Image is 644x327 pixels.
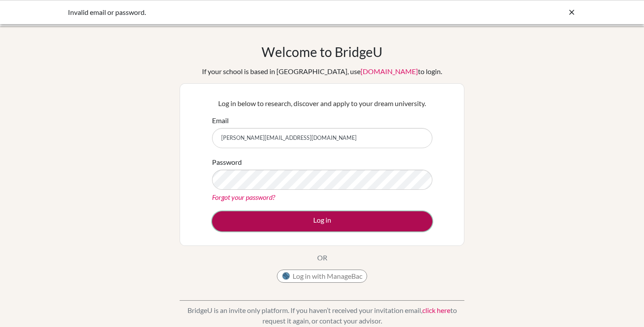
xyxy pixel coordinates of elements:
div: Invalid email or password. [68,7,445,18]
label: Email [212,115,229,126]
div: If your school is based in [GEOGRAPHIC_DATA], use to login. [202,66,442,77]
a: click here [422,306,450,314]
button: Log in [212,211,432,231]
p: BridgeU is an invite only platform. If you haven’t received your invitation email, to request it ... [180,305,464,326]
a: Forgot your password? [212,193,275,201]
a: [DOMAIN_NAME] [361,67,418,75]
button: Log in with ManageBac [277,270,367,283]
label: Password [212,157,242,167]
h1: Welcome to BridgeU [262,44,382,60]
p: Log in below to research, discover and apply to your dream university. [212,98,432,109]
p: OR [317,252,327,263]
